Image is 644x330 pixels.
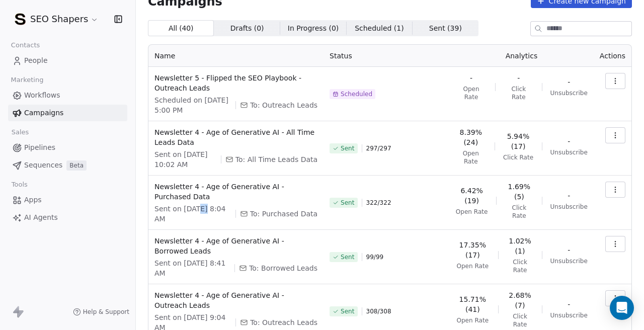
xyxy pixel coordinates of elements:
[504,85,534,101] span: Click Rate
[568,77,570,87] span: -
[250,100,317,110] span: To: Outreach Leads
[154,127,317,147] span: Newsletter 4 - Age of Generative AI - All Time Leads Data
[12,11,101,28] button: SEO Shapers
[455,149,486,166] span: Open Rate
[154,182,317,202] span: Newsletter 4 - Age of Generative AI - Purchased Data
[517,73,520,83] span: -
[8,87,127,104] a: Workflows
[341,144,354,152] span: Sent
[550,89,588,97] span: Unsubscribe
[568,136,570,146] span: -
[24,212,58,223] span: AI Agents
[73,308,129,316] a: Help & Support
[154,73,317,93] span: Newsletter 5 - Flipped the SEO Playbook - Outreach Leads
[503,153,533,161] span: Click Rate
[235,154,317,164] span: To: All Time Leads Data
[154,149,217,170] span: Sent on [DATE] 10:02 AM
[505,182,534,202] span: 1.69% (5)
[250,317,317,327] span: To: Outreach Leads
[8,105,127,121] a: Campaigns
[14,13,26,25] img: SEO-Shapers-Favicon.png
[455,186,488,206] span: 6.42% (19)
[66,160,87,171] span: Beta
[24,160,62,171] span: Sequences
[550,203,588,211] span: Unsubscribe
[154,204,231,224] span: Sent on [DATE] 8:04 AM
[610,296,634,320] div: Open Intercom Messenger
[8,192,127,208] a: Apps
[7,72,48,88] span: Marketing
[154,258,230,278] span: Sent on [DATE] 8:41 AM
[550,148,588,156] span: Unsubscribe
[8,209,127,226] a: AI Agents
[568,245,570,255] span: -
[7,177,32,192] span: Tools
[470,73,472,83] span: -
[7,38,44,53] span: Contacts
[456,262,489,270] span: Open Rate
[24,108,63,118] span: Campaigns
[250,209,317,219] span: To: Purchased Data
[594,45,631,67] th: Actions
[503,131,533,151] span: 5.94% (17)
[341,90,372,98] span: Scheduled
[154,95,231,115] span: Scheduled on [DATE] 5:00 PM
[341,307,354,315] span: Sent
[8,157,127,174] a: SequencesBeta
[341,253,354,261] span: Sent
[341,199,354,207] span: Sent
[355,23,404,34] span: Scheduled ( 1 )
[288,23,339,34] span: In Progress ( 0 )
[24,90,60,101] span: Workflows
[505,204,534,220] span: Click Rate
[154,290,317,310] span: Newsletter 4 - Age of Generative AI - Outreach Leads
[455,240,490,260] span: 17.35% (17)
[455,294,490,314] span: 15.71% (41)
[24,195,42,205] span: Apps
[24,55,48,66] span: People
[230,23,264,34] span: Drafts ( 0 )
[550,257,588,265] span: Unsubscribe
[455,85,487,101] span: Open Rate
[154,236,317,256] span: Newsletter 4 - Age of Generative AI - Borrowed Leads
[506,236,533,256] span: 1.02% (1)
[249,263,317,273] span: To: Borrowed Leads
[7,125,33,140] span: Sales
[366,199,391,207] span: 322 / 322
[366,144,391,152] span: 297 / 297
[148,45,324,67] th: Name
[366,253,384,261] span: 99 / 99
[366,307,391,315] span: 308 / 308
[8,139,127,156] a: Pipelines
[324,45,449,67] th: Status
[456,316,489,324] span: Open Rate
[456,208,488,216] span: Open Rate
[429,23,462,34] span: Sent ( 39 )
[506,258,533,274] span: Click Rate
[568,299,570,309] span: -
[83,308,129,316] span: Help & Support
[455,127,486,147] span: 8.39% (24)
[30,13,88,26] span: SEO Shapers
[24,142,55,153] span: Pipelines
[568,191,570,201] span: -
[506,290,533,310] span: 2.68% (7)
[506,312,533,328] span: Click Rate
[449,45,594,67] th: Analytics
[8,52,127,69] a: People
[550,311,588,319] span: Unsubscribe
